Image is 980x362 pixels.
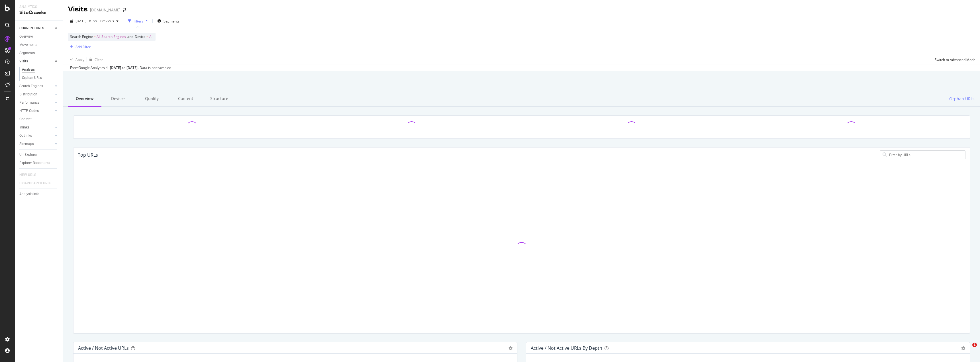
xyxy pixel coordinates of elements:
a: Analysis Info [19,191,59,197]
span: Orphan URLs [949,96,975,102]
a: Explorer Bookmarks [19,160,59,166]
div: Orphan URLs [22,75,42,81]
a: Movements [19,42,59,48]
div: Add Filter [75,44,91,49]
input: Filter by URLs [889,152,963,158]
button: Segments [155,17,182,26]
div: Filters [134,19,143,24]
span: vs [93,18,98,23]
div: Explorer Bookmarks [19,160,50,166]
a: DISAPPEARED URLS [19,180,57,186]
div: Overview [68,91,101,107]
div: Active / Not Active URLs by Depth [531,345,602,351]
a: Distribution [19,91,53,97]
a: Search Engines [19,83,53,89]
div: Performance [19,100,39,106]
a: Url Explorer [19,152,59,158]
button: Filters [126,17,150,26]
div: gear [509,346,513,350]
div: Content [19,116,32,122]
button: Clear [87,55,103,64]
a: Performance [19,100,53,106]
span: Search Engine [70,34,93,39]
div: Segments [19,50,35,56]
div: Devices [101,91,135,107]
div: Inlinks [19,124,29,130]
div: CURRENT URLS [19,25,44,31]
span: All [149,33,153,41]
div: DISAPPEARED URLS [19,180,51,186]
div: SiteCrawler [19,9,58,16]
iframe: Intercom live chat [961,343,974,356]
a: Content [19,116,59,122]
div: Active / Not Active URLs [78,345,129,351]
div: Visits [19,58,28,64]
div: Distribution [19,91,37,97]
span: and [127,34,133,39]
a: NEW URLS [19,172,42,178]
div: [DATE] [110,65,121,70]
span: Previous [98,19,114,23]
span: = [146,34,148,39]
a: Overview [19,34,59,40]
div: Sitemaps [19,141,34,147]
span: Device [135,34,146,39]
div: arrow-right-arrow-left [123,8,126,12]
button: Add Filter [68,43,91,50]
a: Segments [19,50,59,56]
div: Switch to Advanced Mode [935,57,975,62]
div: Top URLs [78,152,98,158]
div: [DOMAIN_NAME] [90,7,121,13]
button: Switch to Advanced Mode [932,55,975,64]
div: Search Engines [19,83,43,89]
div: Structure [202,91,236,107]
button: Apply [68,55,84,64]
a: Sitemaps [19,141,53,147]
span: 1 [972,343,977,347]
span: All Search Engines [97,33,126,41]
span: Segments [164,19,179,24]
div: Analysis [22,67,35,73]
div: Overview [19,34,33,40]
div: Apply [75,57,84,62]
div: HTTP Codes [19,108,39,114]
div: Outlinks [19,133,32,139]
div: NEW URLS [19,172,36,178]
div: Visits [68,5,88,14]
div: Clear [95,57,103,62]
div: [DATE] . [126,65,138,70]
div: Quality [135,91,169,107]
div: Analysis Info [19,191,39,197]
a: CURRENT URLS [19,25,53,31]
a: Analysis [22,67,59,73]
a: HTTP Codes [19,108,53,114]
div: Content [169,91,202,107]
span: = [94,34,96,39]
div: Movements [19,42,37,48]
div: Url Explorer [19,152,37,158]
a: Inlinks [19,124,53,130]
a: Orphan URLs [22,75,59,81]
button: [DATE] [68,17,93,26]
a: Visits [19,58,53,64]
span: 2025 Oct. 6th [75,19,87,23]
div: Analytics [19,5,58,9]
a: Outlinks [19,133,53,139]
button: Previous [98,17,121,26]
div: From Google Analytics 4 - to Data is not sampled [70,65,171,70]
